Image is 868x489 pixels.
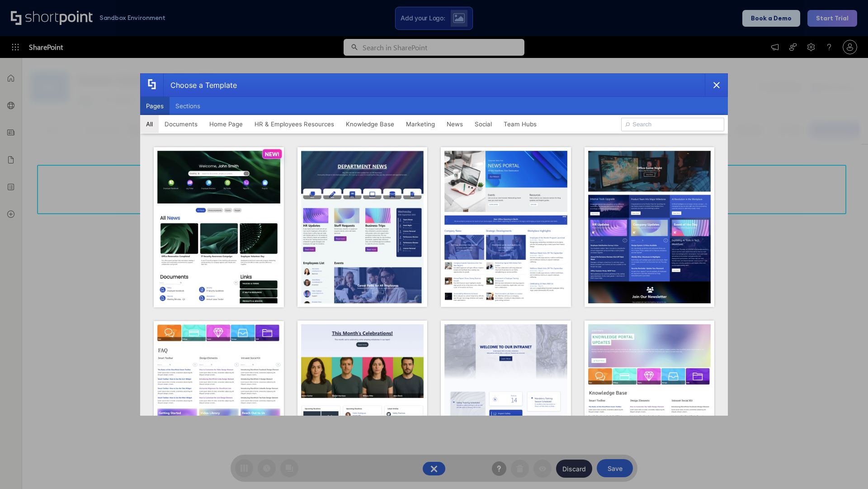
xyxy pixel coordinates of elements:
[498,115,542,133] button: Team Hubs
[621,118,724,131] input: Search
[140,73,728,416] div: template selector
[265,151,279,158] p: NEW!
[249,115,340,133] button: HR & Employees Resources
[203,115,249,133] button: Home Page
[441,115,469,133] button: News
[400,115,441,133] button: Marketing
[823,446,868,489] iframe: Chat Widget
[340,115,400,133] button: Knowledge Base
[140,115,159,133] button: All
[159,115,203,133] button: Documents
[469,115,498,133] button: Social
[163,74,237,96] div: Choose a Template
[170,97,206,115] button: Sections
[140,97,170,115] button: Pages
